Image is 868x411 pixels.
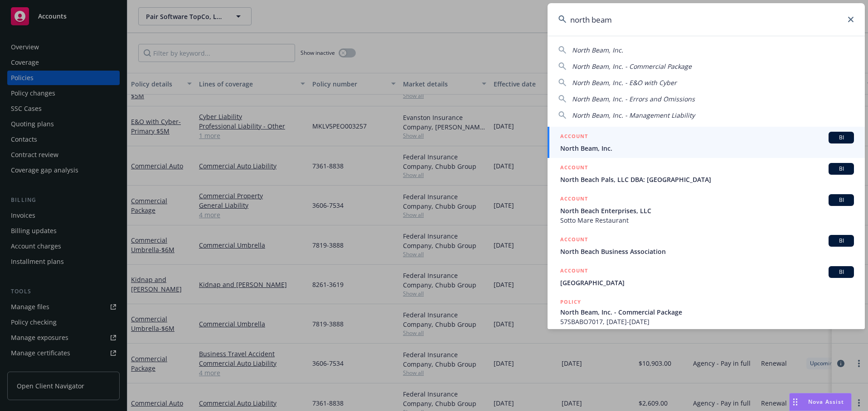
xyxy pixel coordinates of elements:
[832,134,850,142] span: BI
[790,393,801,411] div: Drag to move
[832,268,850,276] span: BI
[560,194,588,205] h5: ACCOUNT
[560,278,854,287] span: [GEOGRAPHIC_DATA]
[572,111,695,119] span: North Beam, Inc. - Management Liability
[560,132,588,143] h5: ACCOUNT
[560,163,588,174] h5: ACCOUNT
[548,230,865,261] a: ACCOUNTBINorth Beach Business Association
[548,127,865,158] a: ACCOUNTBINorth Beam, Inc.
[560,206,854,215] span: North Beach Enterprises, LLC
[548,292,865,331] a: POLICYNorth Beam, Inc. - Commercial Package57SBABO7017, [DATE]-[DATE]
[548,261,865,292] a: ACCOUNTBI[GEOGRAPHIC_DATA]
[560,143,854,153] span: North Beam, Inc.
[572,95,695,103] span: North Beam, Inc. - Errors and Omissions
[832,196,850,204] span: BI
[832,237,850,245] span: BI
[572,46,623,54] span: North Beam, Inc.
[560,175,854,184] span: North Beach Pals, LLC DBA: [GEOGRAPHIC_DATA]
[560,307,854,317] span: North Beam, Inc. - Commercial Package
[548,189,865,230] a: ACCOUNTBINorth Beach Enterprises, LLCSotto Mare Restaurant
[560,317,854,326] span: 57SBABO7017, [DATE]-[DATE]
[789,393,852,411] button: Nova Assist
[560,215,854,225] span: Sotto Mare Restaurant
[560,266,588,277] h5: ACCOUNT
[560,247,854,256] span: North Beach Business Association
[572,62,692,71] span: North Beam, Inc. - Commercial Package
[548,3,865,36] input: Search...
[548,158,865,189] a: ACCOUNTBINorth Beach Pals, LLC DBA: [GEOGRAPHIC_DATA]
[832,165,850,173] span: BI
[572,78,677,87] span: North Beam, Inc. - E&O with Cyber
[560,235,588,246] h5: ACCOUNT
[560,297,581,306] h5: POLICY
[808,398,844,406] span: Nova Assist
